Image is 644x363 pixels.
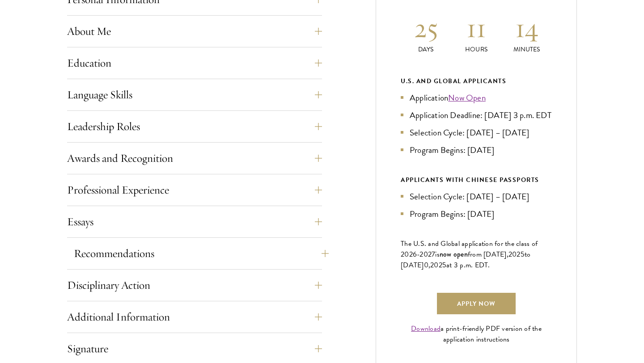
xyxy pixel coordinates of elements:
h2: 11 [451,11,502,45]
li: Application [401,91,552,104]
p: Hours [451,45,502,54]
span: at 3 p.m. EDT. [446,260,490,270]
span: The U.S. and Global application for the class of 202 [401,238,538,260]
div: APPLICANTS WITH CHINESE PASSPORTS [401,174,552,186]
span: -202 [417,249,432,260]
button: Awards and Recognition [67,148,322,169]
button: Language Skills [67,84,322,106]
span: to [DATE] [401,249,530,270]
li: Program Begins: [DATE] [401,207,552,220]
span: now open [440,249,468,259]
span: from [DATE], [468,249,508,260]
h2: 14 [501,11,552,45]
button: Leadership Roles [67,116,322,137]
button: Essays [67,211,322,232]
span: 0 [424,260,428,270]
span: 5 [442,260,446,270]
button: Signature [67,338,322,359]
button: Recommendations [74,243,329,264]
li: Application Deadline: [DATE] 3 p.m. EDT [401,109,552,122]
a: Now Open [448,91,486,104]
span: is [435,249,440,260]
button: Additional Information [67,306,322,328]
button: Professional Experience [67,179,322,201]
li: Program Begins: [DATE] [401,144,552,156]
span: , [428,260,430,270]
button: Disciplinary Action [67,274,322,296]
div: U.S. and Global Applicants [401,76,552,87]
span: 202 [430,260,442,270]
span: 5 [521,249,525,260]
span: 202 [508,249,521,260]
a: Apply Now [437,293,516,314]
span: 7 [432,249,435,260]
div: a print-friendly PDF version of the application instructions [401,323,552,345]
li: Selection Cycle: [DATE] – [DATE] [401,126,552,139]
li: Selection Cycle: [DATE] – [DATE] [401,190,552,203]
button: Education [67,52,322,74]
h2: 25 [401,11,451,45]
a: Download [411,323,441,334]
span: 6 [413,249,417,260]
p: Days [401,45,451,54]
p: Minutes [501,45,552,54]
button: About Me [67,21,322,42]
